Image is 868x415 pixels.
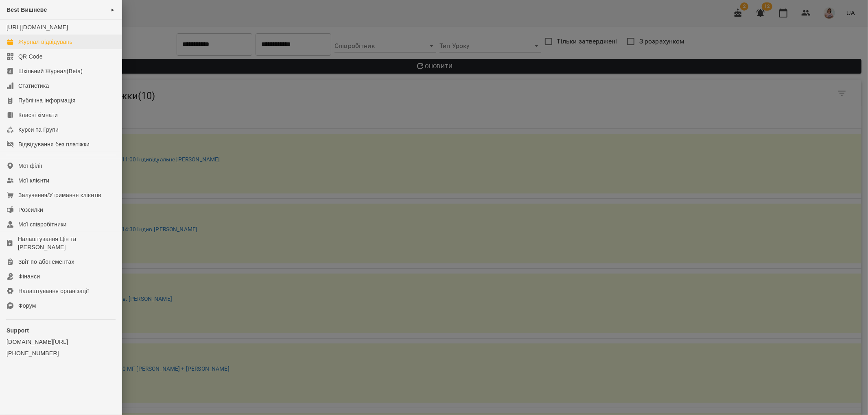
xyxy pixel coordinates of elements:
[18,67,83,75] div: Шкільний Журнал(Beta)
[18,96,75,104] div: Публічна інформація
[18,287,89,295] div: Налаштування організації
[18,272,40,280] div: Фінанси
[18,162,42,170] div: Мої філії
[18,176,49,185] div: Мої клієнти
[7,338,115,346] a: [DOMAIN_NAME][URL]
[18,82,49,90] div: Статистика
[18,52,43,61] div: QR Code
[18,140,90,148] div: Відвідування без платіжки
[18,126,59,134] div: Курси та Групи
[18,111,58,119] div: Класні кімнати
[111,7,115,13] span: ►
[18,38,72,46] div: Журнал відвідувань
[18,206,43,214] div: Розсилки
[18,258,74,266] div: Звіт по абонементах
[18,220,67,228] div: Мої співробітники
[18,302,36,310] div: Форум
[7,349,115,357] a: [PHONE_NUMBER]
[7,24,68,30] a: [URL][DOMAIN_NAME]
[18,191,101,199] div: Залучення/Утримання клієнтів
[7,326,115,335] p: Support
[7,7,47,13] span: Best Вишневе
[18,235,115,251] div: Налаштування Цін та [PERSON_NAME]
